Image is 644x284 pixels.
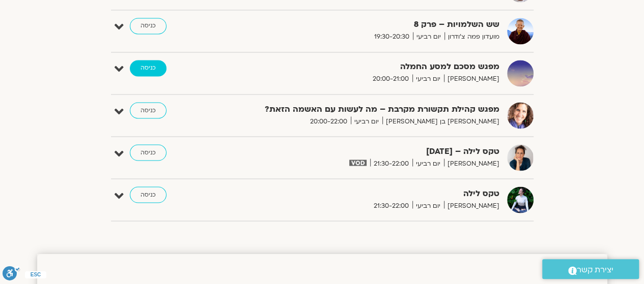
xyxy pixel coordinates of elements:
[413,31,444,42] span: יום רביעי
[250,60,499,74] strong: מפגש מסכם למסע החמלה
[130,18,166,34] a: כניסה
[412,158,444,169] span: יום רביעי
[444,158,499,169] span: [PERSON_NAME]
[542,259,639,279] a: יצירת קשר
[412,200,444,211] span: יום רביעי
[444,74,499,84] span: [PERSON_NAME]
[444,200,499,211] span: [PERSON_NAME]
[250,18,499,31] strong: שש השלמויות – פרק 8
[371,31,413,42] span: 19:30-20:30
[412,74,444,84] span: יום רביעי
[250,186,499,200] strong: טקס לילה
[382,116,499,127] span: [PERSON_NAME] בן [PERSON_NAME]
[370,200,412,211] span: 21:30-22:00
[250,144,499,158] strong: טקס לילה – [DATE]
[444,31,499,42] span: מועדון פמה צ'ודרון
[130,186,166,203] a: כניסה
[370,158,412,169] span: 21:30-22:00
[349,160,366,166] img: vodicon
[351,116,382,127] span: יום רביעי
[250,102,499,116] strong: מפגש קהילת תקשורת מקרבת – מה לעשות עם האשמה הזאת?
[577,263,613,277] span: יצירת קשר
[306,116,351,127] span: 20:00-22:00
[130,102,166,118] a: כניסה
[369,74,412,84] span: 20:00-21:00
[130,60,166,76] a: כניסה
[130,144,166,161] a: כניסה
